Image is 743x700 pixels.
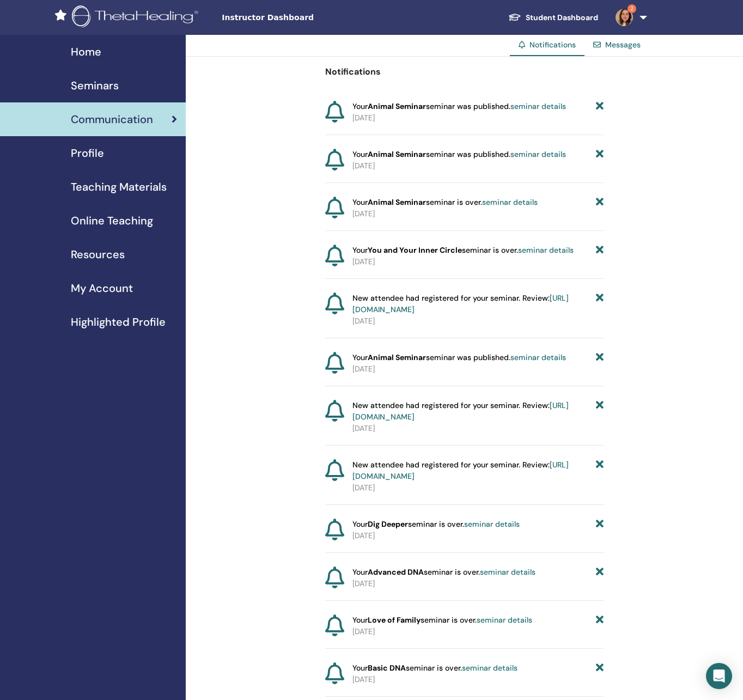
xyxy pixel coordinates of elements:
[368,101,426,111] strong: Animal Seminar
[510,101,566,111] a: seminar details
[352,208,604,220] p: [DATE]
[352,423,604,434] p: [DATE]
[352,160,604,172] p: [DATE]
[368,245,462,255] strong: You and Your Inner Circle
[500,8,607,28] a: Student Dashboard
[71,77,119,94] span: Seminars
[352,400,596,423] span: New attendee had registered for your seminar. Review:
[352,459,596,482] span: New attendee had registered for your seminar. Review:
[706,663,732,689] div: Open Intercom Messenger
[352,662,517,674] span: Your seminar is over.
[352,578,604,589] p: [DATE]
[71,44,101,60] span: Home
[72,5,202,30] img: logo.png
[529,40,576,50] span: Notifications
[71,179,167,195] span: Teaching Materials
[352,567,535,578] span: Your seminar is over.
[510,352,566,362] a: seminar details
[368,149,426,159] strong: Animal Seminar
[368,567,424,577] strong: Advanced DNA
[628,4,636,13] span: 2
[518,245,574,255] a: seminar details
[222,12,385,23] span: Instructor Dashboard
[368,519,408,529] strong: Dig Deeper
[368,352,426,362] strong: Animal Seminar
[508,13,521,22] img: graduation-cap-white.svg
[71,314,166,330] span: Highlighted Profile
[605,40,641,50] a: Messages
[71,145,104,161] span: Profile
[368,663,406,673] strong: Basic DNA
[352,197,538,208] span: Your seminar is over.
[352,674,604,685] p: [DATE]
[71,111,153,127] span: Communication
[480,567,535,577] a: seminar details
[352,614,532,626] span: Your seminar is over.
[464,519,520,529] a: seminar details
[352,482,604,494] p: [DATE]
[510,149,566,159] a: seminar details
[352,363,604,375] p: [DATE]
[352,626,604,637] p: [DATE]
[325,65,604,78] p: Notifications
[462,663,517,673] a: seminar details
[352,315,604,327] p: [DATE]
[352,256,604,267] p: [DATE]
[352,101,566,112] span: Your seminar was published.
[352,112,604,124] p: [DATE]
[477,615,532,625] a: seminar details
[482,197,538,207] a: seminar details
[71,280,133,296] span: My Account
[352,352,566,363] span: Your seminar was published.
[352,519,520,530] span: Your seminar is over.
[71,212,153,229] span: Online Teaching
[616,9,633,26] img: default.jpg
[352,245,574,256] span: Your seminar is over.
[368,615,421,625] strong: Love of Family
[352,530,604,541] p: [DATE]
[352,149,566,160] span: Your seminar was published.
[71,246,125,263] span: Resources
[352,293,596,315] span: New attendee had registered for your seminar. Review:
[368,197,426,207] strong: Animal Seminar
